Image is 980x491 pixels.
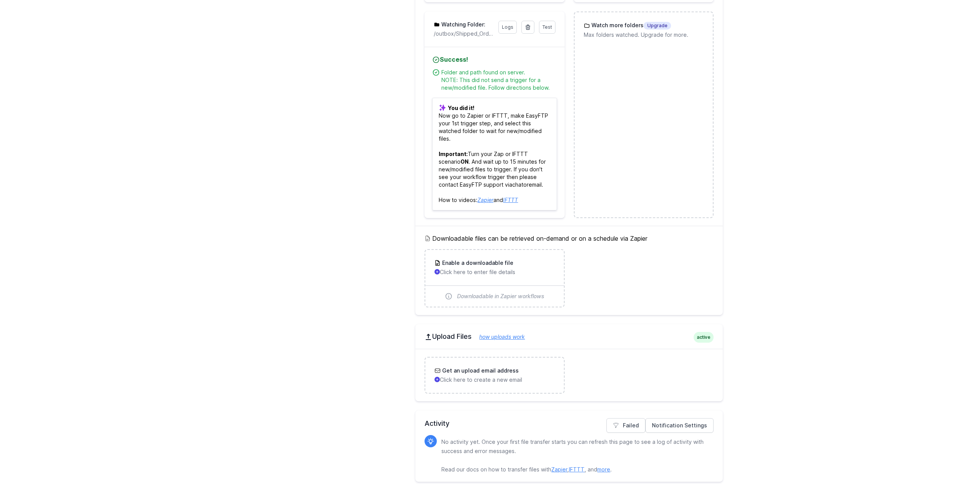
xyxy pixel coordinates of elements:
[425,250,563,307] a: Enable a downloadable file Click here to enter file details Downloadable in Zapier workflows
[457,292,544,300] span: Downloadable in Zapier workflows
[529,181,542,188] a: email
[425,332,714,341] h2: Upload Files
[584,31,704,39] p: Max folders watched. Upgrade for more.
[694,332,714,343] span: active
[432,98,557,210] p: Now go to Zapier or IFTTT, make EasyFTP your 1st trigger step, and select this watched folder to ...
[441,437,707,474] p: No activity yet. Once your first file transfer starts you can refresh this page to see a log of a...
[425,358,563,393] a: Get an upload email address Click here to create a new email
[645,418,714,433] a: Notification Settings
[498,21,517,34] a: Logs
[425,418,714,429] h2: Activity
[441,69,557,92] div: Folder and path found on server. NOTE: This did not send a trigger for a new/modified file. Follo...
[434,30,493,38] p: /outbox/Shipped_Orders
[575,12,713,48] a: Watch more foldersUpgrade Max folders watched. Upgrade for more.
[448,105,474,111] b: You did it!
[539,21,555,34] a: Test
[551,466,567,473] a: Zapier
[432,55,557,64] h4: Success!
[597,466,610,473] a: more
[503,197,518,203] a: IFTTT
[606,418,645,433] a: Failed
[569,466,585,473] a: IFTTT
[434,268,554,276] p: Click here to enter file details
[441,367,519,374] h3: Get an upload email address
[461,158,469,165] b: ON
[942,453,971,482] iframe: Drift Widget Chat Controller
[425,234,714,243] h5: Downloadable files can be retrieved on-demand or on a schedule via Zapier
[512,181,523,188] a: chat
[439,151,468,157] b: Important:
[477,197,493,203] a: Zapier
[542,24,552,30] span: Test
[590,21,671,30] h3: Watch more folders
[441,259,513,267] h3: Enable a downloadable file
[644,22,671,30] span: Upgrade
[472,333,525,340] a: how uploads work
[434,376,554,384] p: Click here to create a new email
[440,21,485,28] h3: Watching Folder:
